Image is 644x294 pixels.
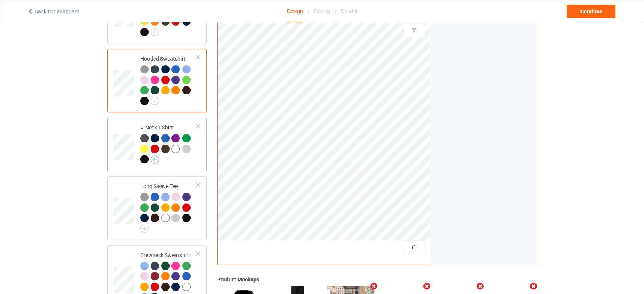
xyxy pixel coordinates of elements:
[217,276,537,284] div: Product Mockups
[151,97,159,105] img: svg+xml;base64,PD94bWwgdmVyc2lvbj0iMS4wIiBlbmNvZGluZz0iVVRGLTgiPz4KPHN2ZyB3aWR0aD0iMjJweCIgaGVpZ2...
[140,55,197,104] div: Hooded Sweatshirt
[140,124,197,163] div: V-Neck T-Shirt
[27,8,80,14] a: Back to dashboard
[107,176,207,240] div: Long Sleeve Tee
[314,0,330,22] div: Pricing
[151,155,159,164] img: svg+xml;base64,PD94bWwgdmVyc2lvbj0iMS4wIiBlbmNvZGluZz0iVVRGLTgiPz4KPHN2ZyB3aWR0aD0iMjJweCIgaGVpZ2...
[151,28,159,36] img: svg+xml;base64,PD94bWwgdmVyc2lvbj0iMS4wIiBlbmNvZGluZz0iVVRGLTgiPz4KPHN2ZyB3aWR0aD0iMjJweCIgaGVpZ2...
[287,0,303,22] div: Design
[369,283,378,291] i: Remove mockup
[410,27,418,34] img: svg%3E%0A
[529,283,538,291] i: Remove mockup
[107,118,207,171] div: V-Neck T-Shirt
[567,5,615,18] div: Continue
[140,224,149,233] img: svg+xml;base64,PD94bWwgdmVyc2lvbj0iMS4wIiBlbmNvZGluZz0iVVRGLTgiPz4KPHN2ZyB3aWR0aD0iMjJweCIgaGVpZ2...
[140,182,197,230] div: Long Sleeve Tee
[341,0,357,22] div: Details
[422,283,432,291] i: Remove mockup
[107,49,207,112] div: Hooded Sweatshirt
[476,283,485,291] i: Remove mockup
